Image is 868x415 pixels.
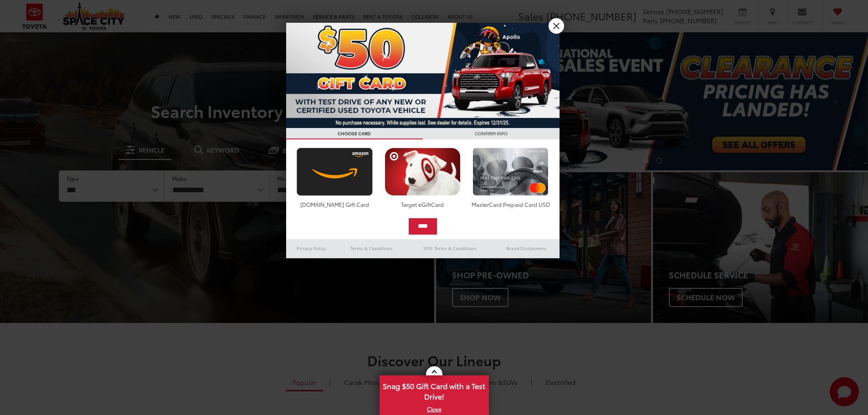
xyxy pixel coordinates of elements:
h3: CONFIRM INFO [423,128,560,139]
img: targetcard.png [382,148,463,196]
div: Target eGiftCard [382,200,463,208]
h3: CHOOSE CARD [286,128,423,139]
a: Brand Disclaimers [493,243,560,254]
a: SMS Terms & Conditions [407,243,493,254]
img: 53411_top_152338.jpg [286,23,560,128]
img: mastercard.png [470,148,551,196]
a: Terms & Conditions [337,243,406,254]
div: [DOMAIN_NAME] Gift Card [294,200,375,208]
a: Privacy Policy [286,243,337,254]
img: amazoncard.png [294,148,375,196]
span: Snag $50 Gift Card with a Test Drive! [380,376,488,404]
div: MasterCard Prepaid Card USD [470,200,551,208]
